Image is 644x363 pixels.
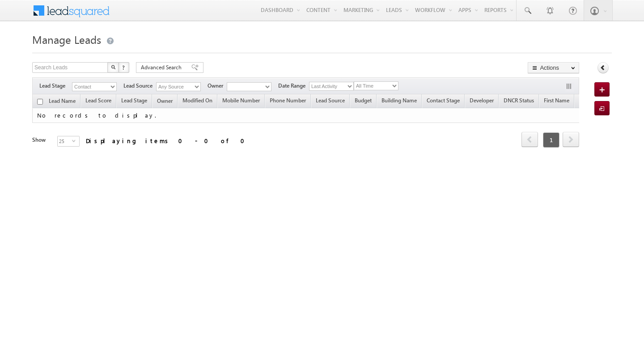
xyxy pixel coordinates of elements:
span: Advanced Search [141,63,184,72]
span: Mobile Number [222,97,260,104]
span: 25 [58,136,72,146]
a: Mobile Number [218,96,264,107]
a: Modified On [178,96,217,107]
span: Lead Stage [39,82,72,90]
img: Search [111,65,115,69]
a: Developer [465,96,498,107]
a: Lead Stage [117,96,152,107]
span: Owner [157,97,173,104]
span: Date Range [278,82,309,90]
a: Budget [350,96,376,107]
span: Lead Stage [121,97,147,104]
span: Actions [575,96,602,107]
span: Building Name [381,97,417,104]
button: ? [119,62,129,73]
input: Check all records [37,99,43,105]
a: next [563,133,579,147]
span: next [563,132,579,147]
span: select [72,139,79,143]
span: Lead Score [85,97,111,104]
div: Show [32,136,50,144]
a: Lead Score [81,96,116,107]
span: Developer [470,97,494,104]
span: prev [521,132,538,147]
span: Lead Source [316,97,345,104]
a: First Name [539,96,574,107]
span: First Name [544,97,569,104]
div: Displaying items 0 - 0 of 0 [86,135,250,146]
span: ? [122,63,126,71]
span: Phone Number [270,97,306,104]
td: No records to display. [32,108,602,123]
span: Contact Stage [427,97,460,104]
span: Lead Source [123,82,156,90]
span: Manage Leads [32,32,101,46]
a: Phone Number [265,96,310,107]
span: Owner [208,82,227,90]
a: Building Name [377,96,421,107]
a: Contact Stage [422,96,464,107]
span: Modified On [182,97,212,104]
span: Budget [355,97,372,104]
a: prev [521,133,538,147]
button: Actions [528,62,579,73]
span: DNCR Status [504,97,534,104]
a: DNCR Status [499,96,538,107]
a: Lead Source [311,96,349,107]
a: Lead Name [44,96,80,108]
span: 1 [543,132,559,148]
